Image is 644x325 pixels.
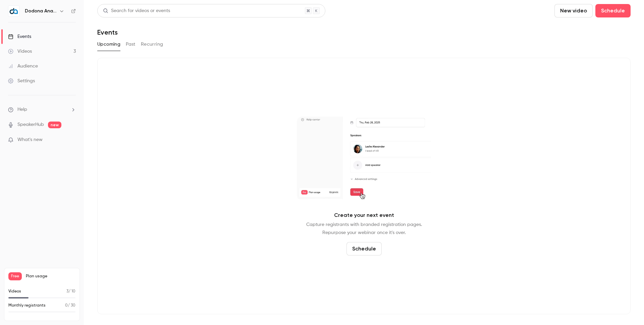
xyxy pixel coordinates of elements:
span: 3 [66,289,68,293]
span: Plan usage [26,274,75,279]
p: / 10 [66,288,75,294]
li: help-dropdown-opener [8,106,76,113]
h6: Dodona Analytics [25,8,56,14]
button: Schedule [346,242,382,256]
span: new [48,122,61,128]
img: Dodona Analytics [8,6,19,16]
span: What's new [17,136,43,143]
span: 0 [65,304,68,308]
p: Videos [8,288,21,294]
p: Create your next event [334,211,394,219]
h1: Events [97,28,118,36]
p: Monthly registrants [8,303,46,309]
iframe: Noticeable Trigger [68,137,76,143]
div: Videos [8,48,32,55]
button: Recurring [141,39,163,50]
button: Past [126,39,136,50]
a: SpeakerHub [17,121,44,128]
p: Capture registrants with branded registration pages. Repurpose your webinar once it's over. [306,221,422,237]
div: Audience [8,63,38,69]
div: Events [8,33,31,40]
button: Upcoming [97,39,120,50]
div: Settings [8,78,35,84]
button: Schedule [595,4,631,17]
span: Help [17,106,27,113]
span: Free [8,272,22,280]
p: / 30 [65,303,75,309]
button: New video [554,4,593,17]
div: Search for videos or events [103,7,170,14]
